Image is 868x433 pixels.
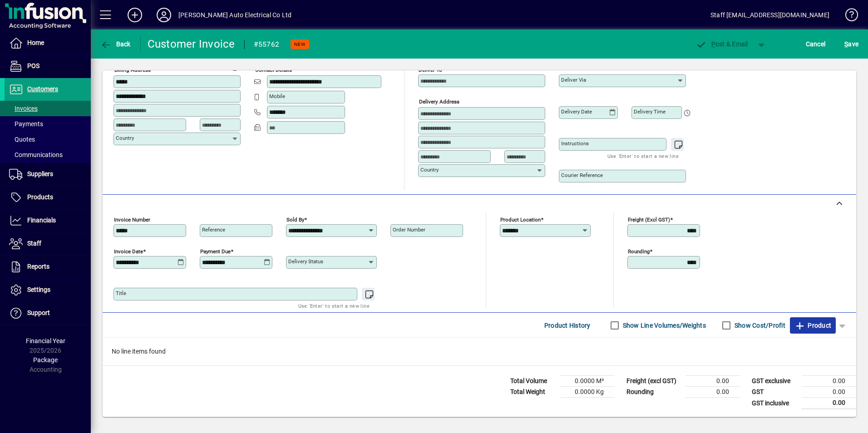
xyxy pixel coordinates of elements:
span: Customers [27,85,58,93]
td: 0.00 [686,376,740,387]
button: Back [98,36,133,52]
span: Financials [27,216,56,224]
mat-label: Country [116,135,134,141]
span: Home [27,39,44,46]
span: POS [27,62,39,69]
mat-label: Delivery time [634,108,666,115]
span: Back [100,40,131,48]
mat-label: Mobile [269,93,285,99]
button: Post & Email [691,36,753,52]
button: Cancel [804,36,828,52]
span: ave [844,37,858,51]
span: Product History [544,318,591,333]
mat-label: Payment due [200,248,231,255]
span: Communications [9,151,63,158]
span: Cancel [806,37,826,51]
td: GST inclusive [747,398,802,409]
button: Product History [541,317,594,334]
app-page-header-button: Back [91,36,141,52]
mat-label: Freight (excl GST) [628,216,670,223]
a: Suppliers [5,163,91,186]
td: 0.00 [802,398,856,409]
span: ost & Email [695,40,748,48]
mat-label: Reference [202,226,225,233]
button: Product [790,317,836,334]
mat-label: Delivery date [561,108,592,115]
mat-hint: Use 'Enter' to start a new line [298,300,370,311]
mat-hint: Use 'Enter' to start a new line [607,151,679,161]
a: Communications [5,147,91,162]
span: Quotes [9,136,35,143]
a: Products [5,186,91,209]
span: Products [27,193,53,201]
a: Settings [5,279,91,301]
mat-label: Sold by [286,216,304,223]
a: Home [5,32,91,54]
span: Payments [9,120,43,128]
div: No line items found [103,338,856,365]
span: Support [27,309,50,316]
span: S [844,40,848,48]
label: Show Line Volumes/Weights [621,321,706,330]
mat-label: Rounding [628,248,650,255]
mat-label: Country [420,167,439,173]
span: Reports [27,263,49,270]
mat-label: Product location [500,216,541,223]
span: Suppliers [27,170,53,177]
mat-label: Invoice number [114,216,150,223]
td: 0.00 [686,387,740,398]
button: Add [120,7,149,23]
span: NEW [294,41,306,47]
div: Customer Invoice [148,37,235,51]
span: Staff [27,240,41,247]
div: Staff [EMAIL_ADDRESS][DOMAIN_NAME] [710,8,829,22]
a: Quotes [5,132,91,147]
div: #55762 [254,37,280,52]
span: Invoices [9,105,38,112]
span: Financial Year [26,337,65,344]
td: 0.0000 Kg [560,387,615,398]
a: Financials [5,209,91,232]
a: Reports [5,256,91,278]
a: View on map [214,59,228,74]
td: 0.00 [802,376,856,387]
mat-label: Instructions [561,140,589,147]
span: Product [794,318,831,333]
td: Total Volume [506,376,560,387]
td: GST exclusive [747,376,802,387]
mat-label: Courier Reference [561,172,603,178]
td: Total Weight [506,387,560,398]
mat-label: Delivery status [288,258,323,265]
div: [PERSON_NAME] Auto Electrical Co Ltd [178,8,291,22]
td: 0.00 [802,387,856,398]
a: Support [5,302,91,325]
a: POS [5,55,91,78]
label: Show Cost/Profit [733,321,785,330]
td: 0.0000 M³ [560,376,615,387]
mat-label: Invoice date [114,248,143,255]
td: Freight (excl GST) [622,376,686,387]
button: Save [842,36,861,52]
a: Staff [5,232,91,255]
mat-label: Order number [393,226,425,233]
td: Rounding [622,387,686,398]
button: Copy to Delivery address [228,60,243,74]
a: Knowledge Base [838,2,857,31]
button: Profile [149,7,178,23]
span: Package [33,356,58,364]
span: Settings [27,286,50,293]
a: Invoices [5,101,91,116]
mat-label: Deliver via [561,77,586,83]
mat-label: Title [116,290,126,296]
span: P [711,40,715,48]
td: GST [747,387,802,398]
a: Payments [5,116,91,132]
